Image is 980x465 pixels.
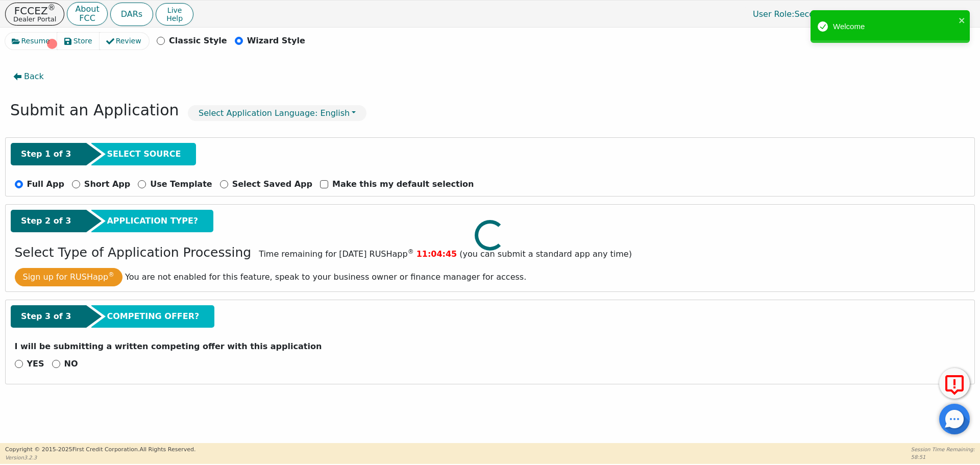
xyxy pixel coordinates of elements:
[911,453,975,461] p: 58:51
[13,6,56,16] p: FCCEZ
[850,6,975,22] button: 4071A:[PERSON_NAME]
[75,5,99,13] p: About
[753,9,794,19] span: User Role :
[833,21,955,33] div: Welcome
[939,368,970,399] button: Report Error to FCC
[75,14,99,22] p: FCC
[166,6,183,14] span: Live
[139,446,195,453] span: All Rights Reserved.
[743,4,848,24] a: User Role:Secondary
[166,14,183,22] span: Help
[5,446,195,454] p: Copyright © 2015- 2025 First Credit Corporation.
[5,3,64,26] button: FCCEZ®Dealer Portal
[911,446,975,453] p: Session Time Remaining:
[743,4,848,24] p: Secondary
[5,454,195,461] p: Version 3.2.3
[110,3,153,26] button: DARs
[67,2,107,26] button: AboutFCC
[13,16,56,22] p: Dealer Portal
[959,14,966,26] button: close
[156,3,193,26] button: LiveHelp
[48,3,56,12] sup: ®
